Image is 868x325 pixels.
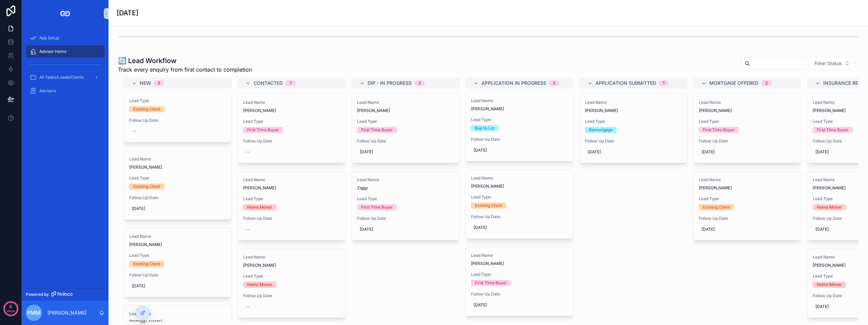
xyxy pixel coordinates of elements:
span: Filter Status [814,60,842,67]
div: Home Mover [817,282,842,288]
div: First Time Buyer [361,204,393,210]
span: Contacted [254,80,283,87]
span: Lead Name [471,175,568,181]
span: Lead Type [129,98,226,103]
span: Lead Name [243,177,340,183]
div: First Time Buyer [361,127,393,133]
span: [PERSON_NAME] [243,108,340,113]
span: Follow Up Date [357,138,454,144]
span: Lead Type [471,194,568,200]
a: Lead Name[PERSON_NAME]Lead TypeFirst Time BuyerFollow Up Date[DATE] [693,94,802,163]
div: Existing Client [133,261,160,267]
div: Buy to Let [475,125,494,131]
a: Lead Name[PERSON_NAME]Lead TypeExisting ClientFollow Up Date[DATE] [465,170,574,239]
span: Track every enquiry from first contact to completion [118,65,252,74]
span: Lead Name [129,156,226,162]
div: -- [132,129,136,134]
div: 5 [553,80,555,86]
span: Powered by [26,292,49,297]
a: Lead Name[PERSON_NAME]Lead TypeFirst Time BuyerFollow Up Date[DATE] [351,94,460,163]
span: Follow Up Date [357,216,454,221]
span: Follow Up Date [243,138,340,144]
div: 7 [290,80,292,86]
span: Lead Name [357,177,454,183]
span: Lead Type [585,119,682,124]
a: Lead Name[PERSON_NAME]Lead TypeExisting ClientFollow Up Date[DATE] [123,151,232,220]
span: Application in Progress [481,80,546,87]
span: [DATE] [360,227,451,232]
span: Lead Type [699,119,796,124]
span: Advisers [39,88,56,94]
a: All Tasks/Leads/Clients [26,71,104,83]
span: Follow Up Date [129,195,226,200]
span: [PERSON_NAME] [129,319,226,325]
span: [PERSON_NAME] [243,263,340,268]
span: Adviser Home [39,49,66,54]
span: [PERSON_NAME] [129,165,226,170]
span: DIP - In Progress [368,80,412,87]
p: [PERSON_NAME] [47,309,86,316]
span: Lead Type [129,175,226,181]
span: [PERSON_NAME] [357,108,454,113]
h1: 🔄 Lead Workflow [118,56,252,65]
a: Powered by [22,288,108,301]
span: Application Submitted [595,80,656,87]
span: Lead Name [243,254,340,260]
div: Remortgage [589,127,613,133]
span: [PERSON_NAME] [699,185,796,191]
span: [PERSON_NAME] [471,261,568,266]
span: All Tasks/Leads/Clients [39,75,84,80]
span: Follow Up Date [699,216,796,221]
p: 6 [9,303,12,310]
div: 5 [158,80,160,86]
span: Lead Name [471,98,568,103]
span: App Setup [39,35,59,41]
a: Adviser Home [26,45,104,58]
span: Lead Type [243,196,340,202]
button: Select Button [809,57,856,70]
span: Lead Type [471,117,568,122]
span: Lead Name [243,100,340,105]
span: [DATE] [588,149,679,155]
span: [PERSON_NAME] [129,242,226,247]
span: Follow Up Date [243,216,340,221]
a: Advisers [26,85,104,97]
div: -- [246,227,250,232]
span: Lead Name [585,100,682,105]
span: [DATE] [132,283,223,289]
span: [DATE] [474,225,565,230]
span: Follow Up Date [699,138,796,144]
span: PMM [27,309,41,317]
span: Lead Type [243,273,340,279]
div: First Time Buyer [703,127,735,133]
span: [DATE] [132,206,223,211]
span: [DATE] [702,149,793,155]
span: Lead Name [357,100,454,105]
a: Lead Name[PERSON_NAME]Lead TypeExisting ClientFollow Up Date-- [123,73,232,142]
span: [DATE] [702,227,793,232]
div: First Time Buyer [475,280,507,286]
div: 2 [418,80,421,86]
div: 1 [663,80,665,86]
span: New [140,80,151,87]
span: Ziggy [357,185,454,191]
div: Home Mover [817,204,842,210]
div: Existing Client [475,203,502,209]
span: [PERSON_NAME] [243,185,340,191]
div: Existing Client [133,184,160,190]
div: Existing Client [703,204,730,210]
a: Lead Name[PERSON_NAME]Lead TypeHome MoverFollow Up Date-- [237,171,346,241]
div: Home Mover [247,204,272,210]
span: Lead Name [129,311,226,317]
span: [PERSON_NAME] [471,184,568,189]
a: Lead NameZiggyLead TypeFirst Time BuyerFollow Up Date[DATE] [351,171,460,241]
span: [PERSON_NAME] [471,106,568,112]
span: Follow Up Date [471,291,568,297]
span: [DATE] [474,302,565,308]
div: First Time Buyer [247,127,279,133]
div: scrollable content [22,27,108,106]
span: Lead Type [471,272,568,277]
span: Lead Type [699,196,796,202]
a: Lead Name[PERSON_NAME]Lead TypeFirst Time BuyerFollow Up Date[DATE] [465,247,574,316]
a: Lead Name[PERSON_NAME]Lead TypeHome MoverFollow Up Date-- [237,249,346,318]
